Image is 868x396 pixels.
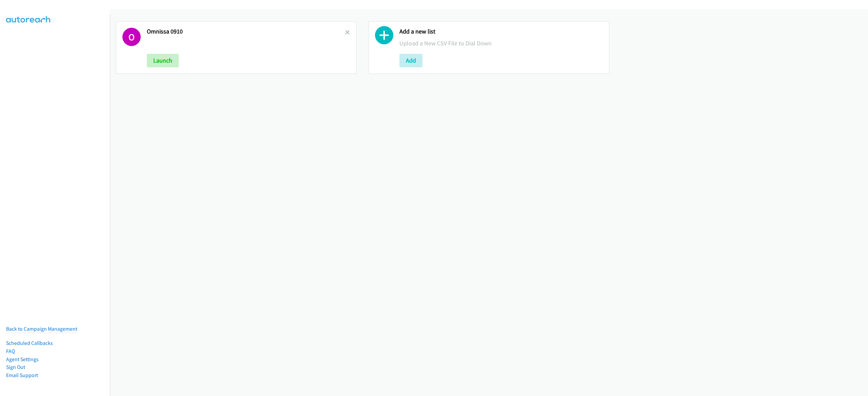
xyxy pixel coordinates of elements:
[6,364,25,370] a: Sign Out
[147,54,179,67] button: Launch
[399,39,603,48] p: Upload a New CSV File to Dial Down
[6,356,39,362] a: Agent Settings
[6,326,77,332] a: Back to Campaign Management
[6,372,38,378] a: Email Support
[399,54,422,67] button: Add
[122,28,141,46] h1: O
[399,28,603,36] h2: Add a new list
[6,340,53,346] a: Scheduled Callbacks
[6,348,15,354] a: FAQ
[147,28,345,36] h2: Omnissa 0910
